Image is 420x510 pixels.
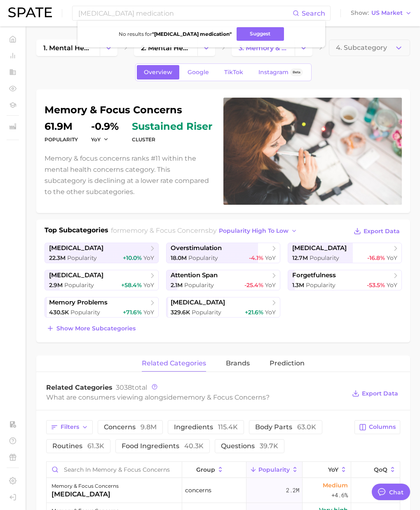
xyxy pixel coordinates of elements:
[188,254,218,262] span: Popularity
[350,388,400,399] button: Export Data
[132,135,212,145] dt: cluster
[56,325,136,332] span: Show more subcategories
[292,244,347,252] span: [MEDICAL_DATA]
[354,420,400,434] button: Columns
[244,281,263,289] span: -25.4%
[302,9,325,17] span: Search
[91,122,119,131] dd: -0.9%
[49,309,69,316] span: 430.5k
[132,122,212,131] span: sustained riser
[111,227,300,234] span: for by
[288,270,402,290] a: forgetfulness1.3m Popularity-53.5% YoY
[171,244,222,252] span: overstimulation
[137,65,179,80] a: Overview
[120,227,209,234] span: memory & focus concerns
[367,281,385,289] span: -53.5%
[295,40,312,56] button: Change Category
[260,442,278,450] span: 39.7k
[45,105,214,115] h1: memory & focus concerns
[47,478,400,503] button: memory & focus concerns[MEDICAL_DATA]concerns2.2mMedium+4.6%-11.2%
[45,270,159,290] a: [MEDICAL_DATA]2.9m Popularity+58.4% YoY
[143,254,154,262] span: YoY
[219,227,289,234] span: popularity high to low
[166,243,280,263] a: overstimulation18.0m Popularity-4.1% YoY
[143,281,154,289] span: YoY
[286,485,299,495] span: 2.2m
[87,442,104,450] span: 61.3k
[303,462,351,478] button: YoY
[104,424,157,430] span: concerns
[64,281,94,289] span: Popularity
[141,44,190,52] span: 2. mental health concerns
[351,462,400,478] button: QoQ
[45,135,78,145] dt: Popularity
[265,309,276,316] span: YoY
[171,254,187,262] span: 18.0m
[181,65,216,80] a: Google
[270,360,305,367] span: Prediction
[251,65,310,80] a: InstagramBeta
[232,40,295,56] a: 3. memory & focus concerns
[182,462,246,478] button: group
[265,281,276,289] span: YoY
[367,254,385,262] span: -16.8%
[49,254,66,262] span: 22.3m
[246,462,303,478] button: Popularity
[142,360,206,367] span: related categories
[174,424,238,430] span: ingredients
[91,136,101,143] span: YoY
[52,489,119,499] div: [MEDICAL_DATA]
[192,309,221,316] span: Popularity
[292,271,336,279] span: forgetfulness
[143,309,154,316] span: YoY
[49,244,103,252] span: [MEDICAL_DATA]
[196,466,215,473] span: group
[249,254,263,262] span: -4.1%
[46,384,113,391] span: Related Categories
[70,309,100,316] span: Popularity
[8,7,52,17] img: SPATE
[245,309,263,316] span: +21.6%
[226,360,250,367] span: brands
[49,271,103,279] span: [MEDICAL_DATA]
[152,31,232,37] strong: " [MEDICAL_DATA] medication "
[258,466,290,473] span: Popularity
[116,384,132,391] span: 3038
[364,228,400,235] span: Export Data
[123,309,142,316] span: +71.6%
[67,254,97,262] span: Popularity
[171,281,183,289] span: 2.1m
[239,44,288,52] span: 3. memory & focus concerns
[329,40,410,56] button: 4. Subcategory
[221,443,278,449] span: questions
[7,491,19,503] a: Log out. Currently logged in with e-mail yumi.toki@spate.nyc.
[171,299,225,306] span: [MEDICAL_DATA]
[45,225,108,238] h1: Top Subcategories
[288,243,402,263] a: [MEDICAL_DATA]12.7m Popularity-16.8% YoY
[45,122,78,131] dd: 61.9m
[351,11,369,15] span: Show
[121,281,142,289] span: +58.4%
[52,443,104,449] span: routines
[387,254,397,262] span: YoY
[184,281,214,289] span: Popularity
[91,136,109,143] button: YoY
[292,254,308,262] span: 12.7m
[293,69,300,76] span: Beta
[123,254,142,262] span: +10.0%
[328,466,338,473] span: YoY
[185,485,211,495] span: concerns
[134,40,197,56] a: 2. mental health concerns
[77,6,293,20] input: Search here for a brand, industry, or ingredient
[374,466,387,473] span: QoQ
[310,254,339,262] span: Popularity
[177,393,266,401] span: memory & focus concerns
[61,423,79,430] span: Filters
[218,423,238,431] span: 115.4k
[217,225,300,236] button: popularity high to low
[197,40,215,56] button: Change Category
[224,69,243,76] span: TikTok
[171,309,190,316] span: 329.6k
[258,69,289,76] span: Instagram
[144,69,172,76] span: Overview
